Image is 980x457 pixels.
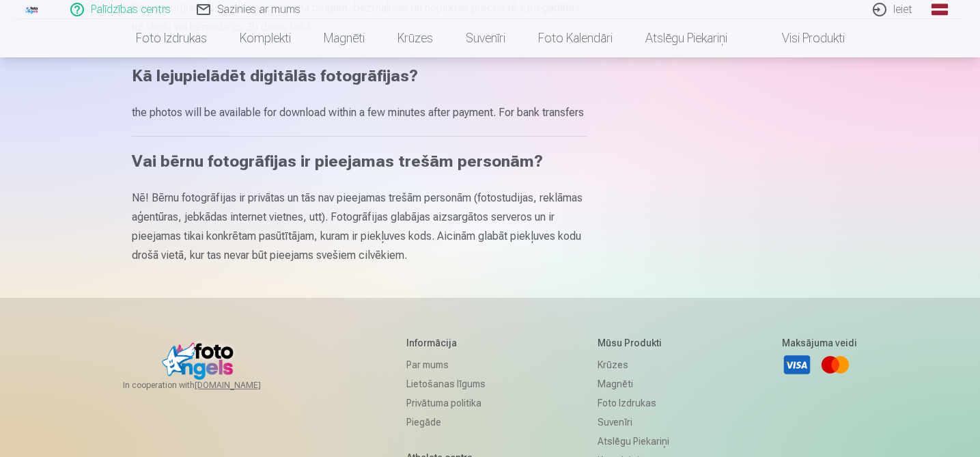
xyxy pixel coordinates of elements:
h5: Informācija [406,336,486,350]
a: Komplekti [223,19,307,57]
a: [DOMAIN_NAME] [195,380,294,391]
p: the photos will be available for download within a few minutes after payment. For bank transfers [132,103,588,122]
a: Par mums [406,355,486,374]
a: Suvenīri [449,19,522,57]
span: In cooperation with [123,380,294,391]
p: Nē! Bērnu fotogrāfijas ir privātas un tās nav pieejamas trešām personām (fotostudijas, reklāmas a... [132,189,588,265]
a: Krūzes [598,355,669,374]
a: Foto izdrukas [598,393,669,413]
a: Suvenīri [598,413,669,432]
a: Piegāde [406,413,486,432]
a: Lietošanas līgums [406,374,486,393]
a: Magnēti [598,374,669,393]
a: Privātuma politika [406,393,486,413]
a: Foto izdrukas [120,19,223,57]
a: Atslēgu piekariņi [629,19,744,57]
h5: Maksājuma veidi [782,336,857,350]
h5: Mūsu produkti [598,336,669,350]
img: /fa1 [25,5,40,14]
a: Magnēti [307,19,381,57]
a: Krūzes [381,19,449,57]
a: Mastercard [820,350,850,380]
a: Visi produkti [744,19,861,57]
a: Visa [782,350,812,380]
a: Foto kalendāri [522,19,629,57]
a: Atslēgu piekariņi [598,432,669,451]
